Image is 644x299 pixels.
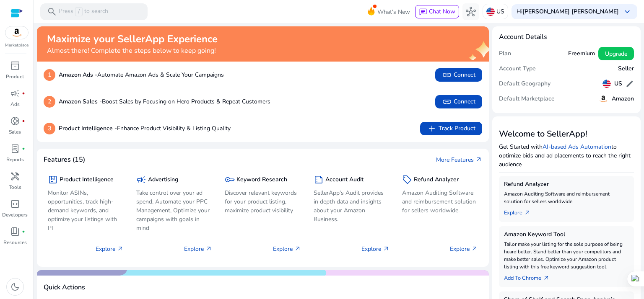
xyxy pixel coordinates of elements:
span: Connect [442,70,475,80]
button: linkConnect [435,68,482,82]
p: Boost Sales by Focusing on Hero Products & Repeat Customers [59,97,270,106]
b: [PERSON_NAME] [PERSON_NAME] [522,8,619,15]
span: arrow_outward [524,209,531,216]
span: campaign [10,88,20,98]
b: Product Intelligence - [59,124,117,132]
button: hub [462,3,479,20]
button: Upgrade [598,47,634,60]
h5: Amazon [612,95,634,103]
button: linkConnect [435,95,482,108]
img: us.svg [486,8,495,16]
p: Marketplace [5,42,29,49]
a: More Featuresarrow_outward [436,155,482,164]
span: fiber_manual_record [22,147,25,150]
span: arrow_outward [117,245,124,252]
h5: Product Intelligence [60,176,114,183]
span: chat [419,8,427,16]
span: / [75,7,83,16]
span: keyboard_arrow_down [622,7,632,17]
span: book_4 [10,227,20,237]
h5: Freemium [568,50,595,57]
h5: Amazon Keyword Tool [504,231,629,238]
span: arrow_outward [383,245,390,252]
h5: Default Marketplace [499,95,555,103]
h4: Account Details [499,33,547,41]
p: SellerApp's Audit provides in depth data and insights about your Amazon Business. [314,188,390,224]
p: Monitor ASINs, opportunities, track high-demand keywords, and optimize your listings with PI [48,188,124,232]
p: Reports [6,156,24,163]
a: AI-based Ads Automation [543,143,611,151]
h4: Quick Actions [44,284,85,291]
b: Amazon Ads - [59,71,97,79]
span: campaign [136,175,146,185]
span: fiber_manual_record [22,119,25,123]
span: Connect [442,97,475,107]
h5: Keyword Research [236,176,287,183]
p: Tailor make your listing for the sole purpose of being heard better. Stand better than your compe... [504,240,629,271]
span: hub [466,7,476,17]
h5: Refund Analyzer [504,181,629,188]
span: donut_small [10,116,20,126]
span: What's New [377,5,410,19]
p: Discover relevant keywords for your product listing, maximize product visibility [225,188,301,215]
span: fiber_manual_record [22,230,25,233]
p: Explore [450,245,478,253]
p: Take control over your ad spend, Automate your PPC Management, Optimize your campaigns with goals... [136,188,212,232]
p: Explore [184,245,212,253]
span: Track Product [427,124,475,134]
span: link [442,70,452,80]
span: handyman [10,171,20,181]
img: us.svg [602,80,611,88]
p: Press to search [59,7,108,16]
h2: Maximize your SellerApp Experience [47,33,218,45]
span: link [442,97,452,107]
span: summarize [314,175,324,185]
span: edit [626,80,634,88]
p: Resources [3,239,27,246]
span: lab_profile [10,144,20,154]
p: 2 [44,96,55,108]
p: 1 [44,69,55,81]
b: Amazon Sales - [59,98,102,106]
img: amazon.svg [5,26,28,39]
h5: Seller [618,65,634,72]
span: arrow_outward [471,245,478,252]
button: addTrack Product [420,122,482,135]
p: Hi [517,9,619,15]
p: US [496,4,504,19]
span: package [48,175,58,185]
p: Tools [9,183,21,191]
p: Ads [10,101,20,108]
button: chatChat Now [415,5,459,18]
p: Get Started with to optimize bids and ad placements to reach the right audience [499,142,634,169]
span: code_blocks [10,199,20,209]
p: Sales [9,128,21,136]
p: Product [6,73,24,80]
p: Explore [361,245,390,253]
h4: Almost there! Complete the steps below to keep going! [47,47,218,55]
span: Upgrade [605,49,627,58]
span: arrow_outward [543,275,550,281]
a: Explorearrow_outward [504,205,538,217]
img: amazon.svg [598,94,608,104]
a: Add To Chrome [504,271,556,282]
span: inventory_2 [10,61,20,71]
span: key [225,175,235,185]
span: Chat Now [429,8,455,15]
h5: Account Type [499,65,536,72]
p: Explore [273,245,301,253]
p: Automate Amazon Ads & Scale Your Campaigns [59,70,224,79]
h5: Account Audit [325,176,364,183]
h5: Refund Analyzer [414,176,459,183]
h5: US [614,80,622,88]
span: sell [402,175,412,185]
p: Amazon Auditing Software and reimbursement solution for sellers worldwide. [402,188,478,215]
h5: Default Geography [499,80,551,88]
span: add [427,124,437,134]
span: arrow_outward [294,245,301,252]
p: Explore [96,245,124,253]
h5: Advertising [148,176,178,183]
h3: Welcome to SellerApp! [499,129,634,139]
span: search [47,7,57,17]
p: Enhance Product Visibility & Listing Quality [59,124,231,133]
